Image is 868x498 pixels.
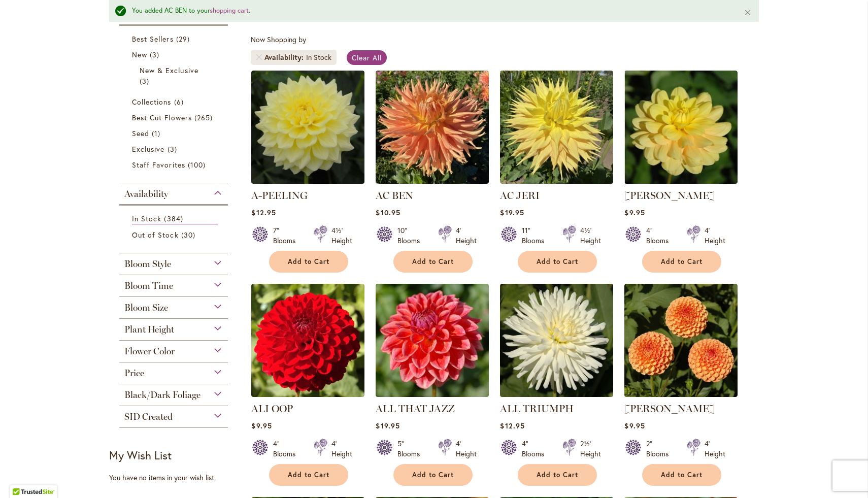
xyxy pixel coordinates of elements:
span: $19.95 [376,421,399,430]
span: Add to Cart [537,471,578,479]
span: $12.95 [251,208,276,217]
span: Availability [264,52,306,62]
button: Add to Cart [269,251,348,273]
button: Add to Cart [518,251,597,273]
a: ALL TRIUMPH [500,403,574,415]
div: 5" Blooms [397,439,426,459]
a: AMBER QUEEN [624,389,738,399]
div: 4' Height [705,225,725,246]
span: Price [124,368,144,379]
span: Best Sellers [132,34,174,44]
a: [PERSON_NAME] [624,189,715,202]
a: Remove Availability In Stock [256,54,262,60]
a: ALL TRIUMPH [500,389,613,399]
img: ALL THAT JAZZ [376,284,489,397]
iframe: Launch Accessibility Center [8,462,36,490]
span: $10.95 [376,208,400,217]
span: 100 [188,159,208,170]
span: Staff Favorites [132,160,185,170]
a: Collections [132,96,218,107]
span: Bloom Size [124,302,168,313]
a: shopping cart [210,6,249,15]
a: Best Cut Flowers [132,112,218,123]
span: Now Shopping by [251,35,306,44]
a: Exclusive [132,144,218,154]
span: Add to Cart [661,257,703,266]
span: Add to Cart [412,471,454,479]
div: 4½' Height [580,225,601,246]
div: 4' Height [456,225,477,246]
span: 3 [150,49,162,60]
img: AHOY MATEY [624,71,738,184]
img: AC Jeri [500,71,613,184]
img: A-Peeling [251,71,364,184]
div: 2" Blooms [646,439,675,459]
span: 30 [181,229,198,240]
button: Add to Cart [518,464,597,486]
span: $19.95 [500,208,524,217]
a: Best Sellers [132,34,218,44]
button: Add to Cart [269,464,348,486]
span: Flower Color [124,346,175,357]
a: Staff Favorites [132,159,218,170]
a: AC BEN [376,189,413,202]
div: 4' Height [705,439,725,459]
span: Plant Height [124,324,174,335]
a: AHOY MATEY [624,176,738,186]
a: ALL THAT JAZZ [376,389,489,399]
a: A-Peeling [251,176,364,186]
div: 4½' Height [331,225,352,246]
div: 10" Blooms [397,225,426,246]
span: $9.95 [624,208,645,217]
a: ALI OOP [251,389,364,399]
a: ALI OOP [251,403,293,415]
a: New [132,49,218,60]
a: A-PEELING [251,189,308,202]
button: Add to Cart [642,251,721,273]
div: 4' Height [331,439,352,459]
a: [PERSON_NAME] [624,403,715,415]
button: Add to Cart [393,251,473,273]
button: Add to Cart [393,464,473,486]
span: $9.95 [251,421,272,430]
span: 29 [176,34,192,44]
span: Seed [132,128,149,138]
span: 6 [174,96,186,107]
span: Best Cut Flowers [132,113,192,122]
span: New [132,50,147,59]
span: Black/Dark Foliage [124,389,201,401]
a: AC Jeri [500,176,613,186]
div: 4" Blooms [273,439,302,459]
span: Add to Cart [288,257,329,266]
div: In Stock [306,52,331,62]
span: 384 [164,213,185,224]
span: Bloom Style [124,258,171,270]
div: You have no items in your wish list. [109,473,245,483]
img: AMBER QUEEN [624,284,738,397]
span: Add to Cart [661,471,703,479]
a: Clear All [347,50,387,65]
span: Collections [132,97,172,107]
span: 3 [140,76,152,86]
strong: My Wish List [109,448,172,462]
span: 265 [194,112,215,123]
span: SID Created [124,411,173,422]
img: AC BEN [376,71,489,184]
div: 4" Blooms [522,439,550,459]
a: New &amp; Exclusive [140,65,210,86]
span: Bloom Time [124,280,173,291]
span: In Stock [132,214,161,223]
span: Exclusive [132,144,164,154]
span: 1 [152,128,163,139]
div: You added AC BEN to your . [132,6,728,16]
span: Add to Cart [412,257,454,266]
span: Clear All [352,53,382,62]
span: Add to Cart [537,257,578,266]
a: Out of Stock 30 [132,229,218,240]
a: AC BEN [376,176,489,186]
a: AC JERI [500,189,540,202]
a: ALL THAT JAZZ [376,403,455,415]
span: New & Exclusive [140,65,198,75]
div: 2½' Height [580,439,601,459]
div: 7" Blooms [273,225,302,246]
